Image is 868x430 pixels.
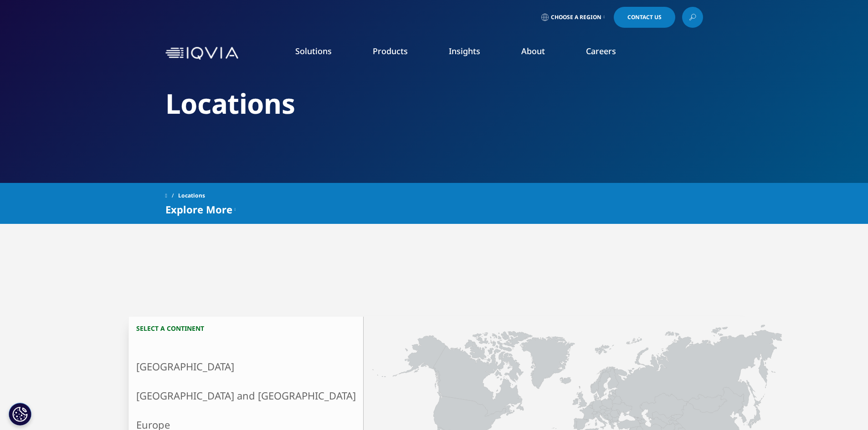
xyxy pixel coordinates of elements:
img: IQVIA Healthcare Information Technology and Pharma Clinical Research Company [165,47,238,60]
h2: Locations [165,86,703,121]
a: [GEOGRAPHIC_DATA] [129,352,363,381]
nav: Primary [242,32,703,75]
span: Locations [178,187,205,204]
a: Contact Us [614,7,675,28]
a: Careers [586,46,616,56]
span: Explore More [165,204,232,215]
a: [GEOGRAPHIC_DATA] and [GEOGRAPHIC_DATA] [129,381,363,410]
a: Solutions [295,46,332,56]
a: About [521,46,545,56]
h3: Select a continent [129,324,363,333]
button: Cookies Settings [9,403,31,425]
a: Products [373,46,408,56]
span: Contact Us [627,15,662,20]
span: Choose a Region [551,14,601,21]
a: Insights [449,46,480,56]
